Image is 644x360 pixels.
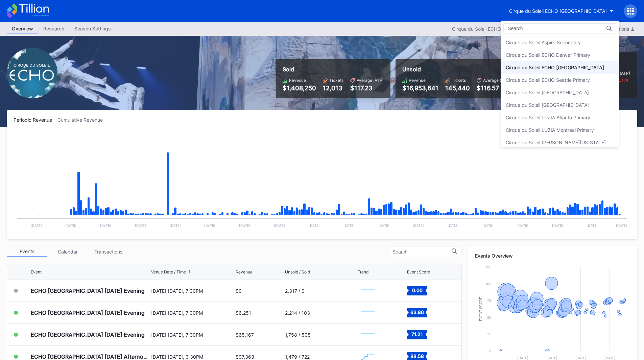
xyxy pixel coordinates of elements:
[506,65,604,70] div: Cirque du Soleil ECHO [GEOGRAPHIC_DATA]
[506,90,589,95] div: Cirque du Soleil [GEOGRAPHIC_DATA]
[506,102,589,108] div: Cirque du Soleil [GEOGRAPHIC_DATA]
[506,115,590,120] div: Cirque du Soleil LUZIA Atlanta Primary
[506,40,581,45] div: Cirque du Soleil Aspire Secondary
[506,127,594,133] div: Cirque du Soleil LUZIA Montreal Primary
[508,26,567,31] input: Search
[506,140,614,145] div: Cirque du Soleil [PERSON_NAME][US_STATE] Primary
[506,52,590,58] div: Cirque du Soleil ECHO Denver Primary
[506,77,590,83] div: Cirque du Soleil ECHO Seattle Primary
